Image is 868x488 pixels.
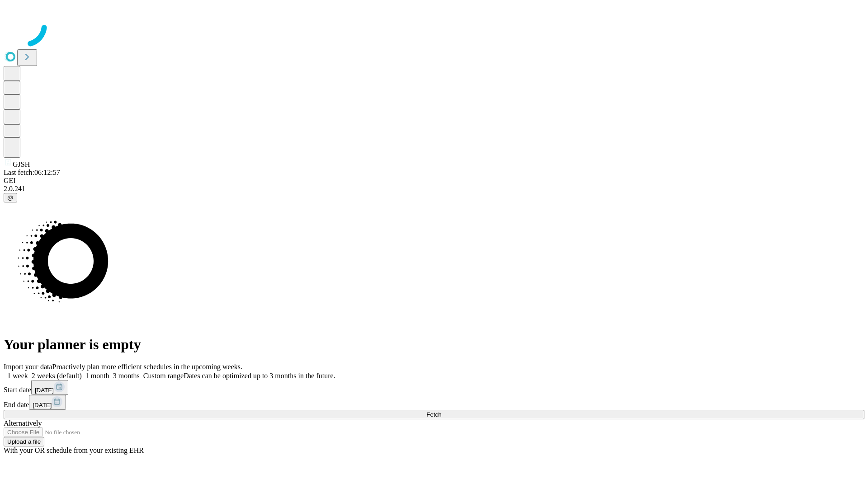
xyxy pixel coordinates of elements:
[13,160,30,168] span: GJSH
[85,372,109,380] span: 1 month
[4,363,52,371] span: Import your data
[4,185,864,193] div: 2.0.241
[35,387,54,394] span: [DATE]
[32,372,82,380] span: 2 weeks (default)
[4,336,864,353] h1: Your planner is empty
[33,402,52,408] span: [DATE]
[4,177,864,185] div: GEI
[4,169,60,176] span: Last fetch: 06:12:57
[184,372,335,380] span: Dates can be optimized up to 3 months in the future.
[4,380,864,395] div: Start date
[4,419,42,427] span: Alternatively
[4,437,44,446] button: Upload a file
[426,411,441,418] span: Fetch
[143,372,184,380] span: Custom range
[4,410,864,419] button: Fetch
[7,194,14,201] span: @
[113,372,140,380] span: 3 months
[4,446,144,454] span: With your OR schedule from your existing EHR
[4,193,17,202] button: @
[7,372,28,380] span: 1 week
[29,395,66,410] button: [DATE]
[31,380,68,395] button: [DATE]
[52,363,242,371] span: Proactively plan more efficient schedules in the upcoming weeks.
[4,395,864,410] div: End date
